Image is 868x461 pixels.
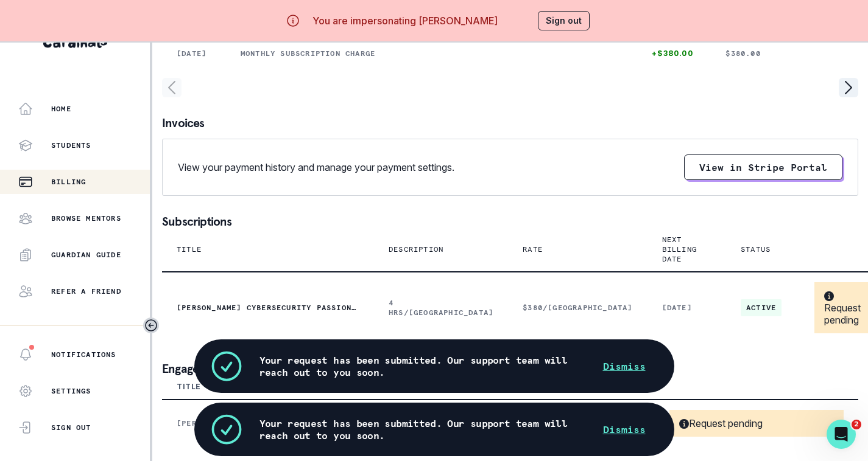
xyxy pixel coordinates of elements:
[162,362,858,375] p: Engagements
[827,420,856,449] iframe: Intercom live chat
[389,298,493,317] p: 4 HRS/[GEOGRAPHIC_DATA]
[839,78,858,97] svg: page right
[824,289,861,326] p: Request pending
[177,303,359,313] p: [PERSON_NAME] Cybersecurity Passion Project
[259,417,588,442] p: Your request has been submitted. Our support team will reach out to you soon.
[162,117,858,129] p: Invoices
[162,78,182,97] svg: page left
[852,420,861,429] span: 2
[177,49,211,58] p: [DATE]
[51,140,91,150] p: Students
[662,303,711,313] p: [DATE]
[538,11,590,30] button: Sign out
[51,386,91,396] p: Settings
[725,49,844,58] p: $380.00
[51,250,121,260] p: Guardian Guide
[741,244,771,254] p: Status
[312,13,498,28] p: You are impersonating [PERSON_NAME]
[523,303,632,313] p: $380/[GEOGRAPHIC_DATA]
[684,154,842,180] button: View in Stripe Portal
[679,417,763,429] p: Request pending
[588,354,660,378] button: Dismiss
[241,49,623,58] p: Monthly subscription charge
[523,244,543,254] p: Rate
[588,417,660,442] button: Dismiss
[51,213,121,223] p: Browse Mentors
[51,350,116,359] p: Notifications
[51,104,71,114] p: Home
[177,244,202,254] p: Title
[389,244,443,254] p: Description
[652,49,696,58] p: +$380.00
[51,177,86,187] p: Billing
[162,215,858,227] p: Subscriptions
[662,235,697,264] p: Next Billing Date
[177,418,523,428] p: [PERSON_NAME] Cybersecurity Passion Project
[177,382,201,392] div: Title
[51,286,121,296] p: Refer a friend
[178,160,454,175] p: View your payment history and manage your payment settings.
[51,423,91,432] p: Sign Out
[259,354,588,378] p: Your request has been submitted. Our support team will reach out to you soon.
[143,317,159,333] button: Toggle sidebar
[741,299,782,316] span: ACTIVE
